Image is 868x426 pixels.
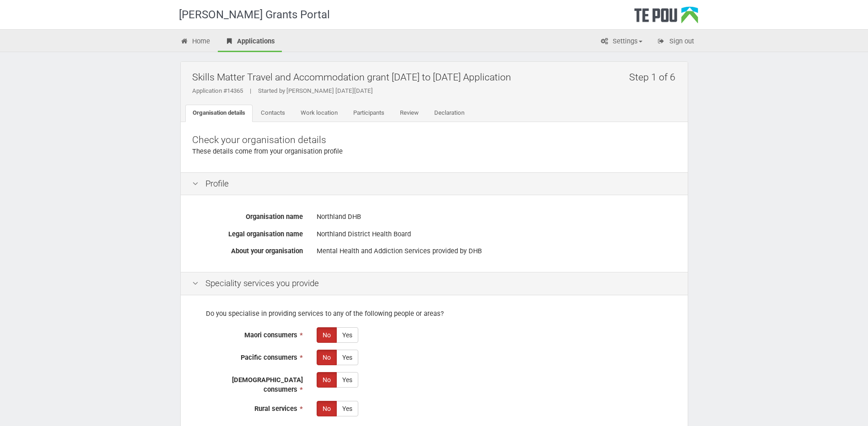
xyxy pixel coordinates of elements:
[317,327,337,343] label: No
[393,105,426,122] a: Review
[336,372,358,388] label: Yes
[346,105,392,122] a: Participants
[244,331,297,339] span: Maori consumers
[185,226,310,239] label: Legal organisation name
[192,66,681,88] h2: Skills Matter Travel and Accommodation grant [DATE] to [DATE] Application
[317,372,337,388] label: No
[253,105,292,122] a: Contacts
[336,327,358,343] label: Yes
[192,147,676,156] p: These details come from your organisation profile
[593,32,649,52] a: Settings
[629,66,681,88] h2: Step 1 of 6
[336,401,358,416] label: Yes
[317,226,676,242] div: Northland District Health Board
[634,6,698,29] div: Te Pou Logo
[192,309,676,319] p: Do you specialise in providing services to any of the following people or areas?
[192,133,676,147] p: Check your organisation details
[317,209,676,225] div: Northland DHB
[317,350,337,365] label: No
[427,105,472,122] a: Declaration
[254,405,297,413] span: Rural services
[185,209,310,222] label: Organisation name
[243,87,258,94] span: |
[185,105,253,122] a: Organisation details
[317,243,676,259] div: Mental Health and Addiction Services provided by DHB
[181,172,688,196] div: Profile
[181,272,688,295] div: Speciality services you provide
[192,87,681,95] div: Application #14365 Started by [PERSON_NAME] [DATE][DATE]
[218,32,282,52] a: Applications
[293,105,345,122] a: Work location
[650,32,701,52] a: Sign out
[232,376,303,394] span: [DEMOGRAPHIC_DATA] consumers
[173,32,217,52] a: Home
[241,353,297,362] span: Pacific consumers
[185,243,310,256] label: About your organisation
[336,350,358,365] label: Yes
[317,401,337,416] label: No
